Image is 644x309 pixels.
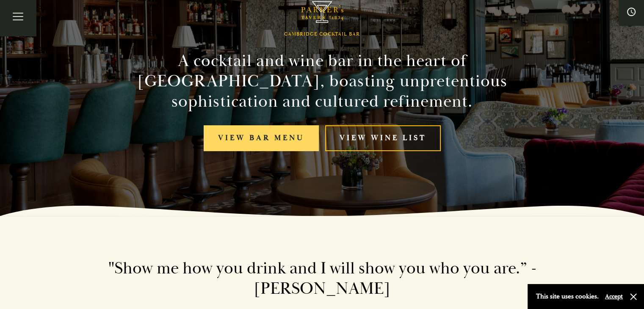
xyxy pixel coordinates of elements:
[312,1,332,23] img: Parker's Tavern Brasserie Cambridge
[284,31,360,37] h1: Cambridge Cocktail Bar
[204,125,319,151] a: View bar menu
[605,292,623,301] button: Accept
[81,258,564,299] h2: "Show me how you drink and I will show you who you are.” - [PERSON_NAME]
[629,292,638,301] button: Close and accept
[325,125,441,151] a: View Wine List
[536,290,599,303] p: This site uses cookies.
[129,51,515,112] h2: A cocktail and wine bar in the heart of [GEOGRAPHIC_DATA], boasting unpretentious sophistication ...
